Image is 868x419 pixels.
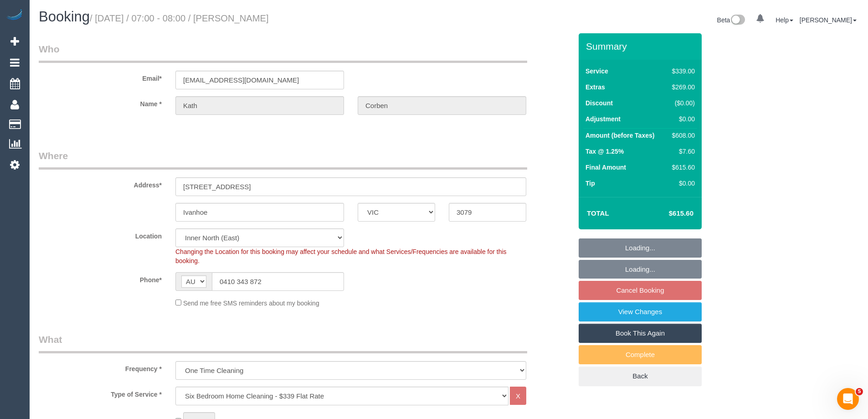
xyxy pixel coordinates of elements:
div: $0.00 [668,179,695,188]
div: $339.00 [668,67,695,76]
span: 5 [856,388,863,395]
label: Final Amount [586,163,626,172]
div: $269.00 [668,83,695,92]
label: Phone* [32,272,169,285]
small: / [DATE] / 07:00 - 08:00 / [PERSON_NAME] [90,13,269,23]
a: Back [579,367,702,386]
div: $0.00 [668,114,695,124]
div: ($0.00) [668,98,695,108]
label: Frequency * [32,361,169,373]
a: Book This Again [579,324,702,343]
label: Type of Service * [32,387,169,399]
label: Name * [32,96,169,109]
input: Last Name* [358,96,526,115]
input: Suburb* [175,203,344,222]
iframe: Intercom live chat [837,388,859,410]
label: Tax @ 1.25% [586,147,624,156]
label: Email* [32,71,169,83]
a: Help [776,16,793,24]
label: Discount [586,98,613,108]
input: Post Code* [449,203,526,222]
a: [PERSON_NAME] [800,16,857,24]
input: Email* [175,71,344,89]
h3: Summary [586,41,697,52]
img: New interface [730,15,745,26]
label: Amount (before Taxes) [586,131,654,140]
legend: Who [39,42,527,63]
div: $7.60 [668,147,695,156]
label: Address* [32,177,169,190]
img: Automaid Logo [5,9,24,22]
div: $615.60 [668,163,695,172]
a: View Changes [579,302,702,321]
legend: Where [39,149,527,170]
label: Extras [586,83,605,92]
strong: Total [587,209,609,217]
legend: What [39,333,527,353]
h4: $615.60 [642,210,693,217]
span: Changing the Location for this booking may affect your schedule and what Services/Frequencies are... [175,248,507,264]
label: Service [586,67,608,76]
label: Adjustment [586,114,621,124]
label: Location [32,228,169,241]
a: Beta [717,16,745,24]
input: Phone* [212,272,344,291]
input: First Name* [175,96,344,115]
span: Send me free SMS reminders about my booking [183,300,319,307]
div: $608.00 [668,131,695,140]
span: Booking [39,9,90,25]
label: Tip [586,179,595,188]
